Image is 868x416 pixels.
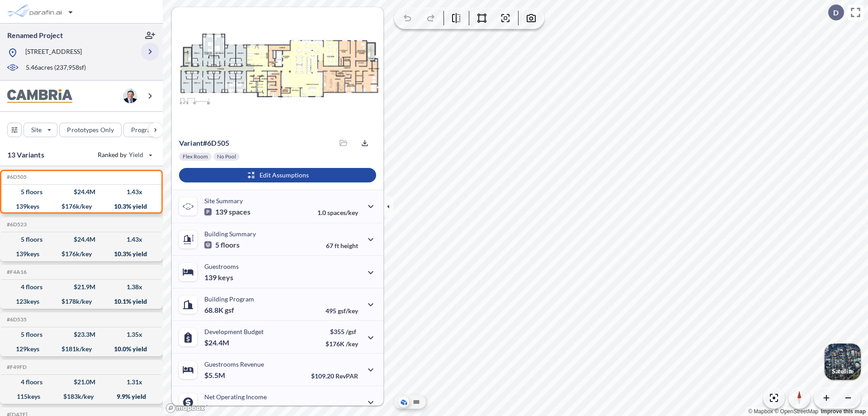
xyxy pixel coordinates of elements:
h5: Click to copy the code [5,221,27,228]
p: No Pool [217,153,236,160]
button: Site [24,123,57,137]
span: height [340,242,358,249]
a: OpenStreetMap [774,408,818,415]
span: /key [346,340,358,348]
p: Guestrooms [204,263,239,270]
span: Variant [179,139,203,147]
p: Renamed Project [7,30,63,40]
p: 1.0 [317,209,358,216]
p: 139 [204,273,233,282]
p: $355 [325,328,358,335]
button: Site Plan [411,397,422,407]
button: Prototypes Only [59,123,122,137]
p: Building Program [204,295,254,303]
p: Building Summary [204,230,256,238]
span: /gsf [346,328,356,335]
span: floors [221,240,240,249]
p: Development Budget [204,328,264,335]
p: $2.5M [204,403,226,412]
p: 45.0% [320,405,358,412]
p: $109.20 [311,372,358,380]
p: $5.5M [204,371,226,380]
span: gsf [225,306,234,315]
p: $24.4M [204,338,231,347]
img: user logo [123,89,137,103]
p: 495 [325,307,358,315]
button: Program [123,123,172,137]
span: ft [335,242,339,249]
p: Edit Assumptions [259,171,309,180]
p: 67 [326,242,358,249]
img: Switcher Image [825,344,861,380]
span: keys [218,273,233,282]
span: RevPAR [335,372,358,380]
button: Aerial View [398,397,409,407]
img: BrandImage [7,89,72,103]
p: D [833,9,839,17]
p: Site Summary [204,197,243,205]
h5: Click to copy the code [5,364,27,370]
button: Switcher ImageSatellite [825,344,861,380]
p: Program [131,125,156,134]
span: spaces [229,207,250,216]
a: Mapbox homepage [165,403,205,413]
p: Site [31,125,42,134]
span: spaces/key [327,209,358,216]
span: gsf/key [338,307,358,315]
p: Net Operating Income [204,393,267,401]
p: Prototypes Only [67,125,114,134]
p: Guestrooms Revenue [204,360,264,368]
a: Mapbox [748,408,773,415]
p: Satellite [832,368,854,375]
button: Ranked by Yield [90,148,158,162]
p: 139 [204,207,250,216]
p: 5.46 acres ( 237,958 sf) [26,63,86,73]
p: 68.8K [204,306,234,315]
p: # 6d505 [179,139,229,148]
span: margin [338,405,358,412]
p: Flex Room [183,153,208,160]
p: $176K [325,340,358,348]
p: [STREET_ADDRESS] [25,47,82,58]
a: Improve this map [821,408,866,415]
button: Edit Assumptions [179,168,376,182]
p: 5 [204,240,240,249]
h5: Click to copy the code [5,269,27,275]
p: 13 Variants [7,149,44,160]
h5: Click to copy the code [5,174,27,180]
h5: Click to copy the code [5,316,27,323]
span: Yield [129,150,144,159]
